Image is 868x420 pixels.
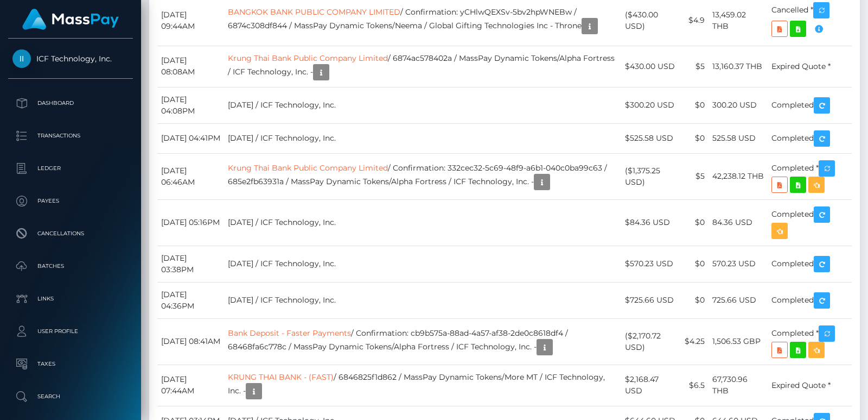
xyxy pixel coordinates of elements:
td: Completed [768,123,852,153]
td: $5 [681,153,709,199]
td: [DATE] / ICF Technology, Inc. [224,246,621,282]
td: 84.36 USD [709,199,768,246]
a: Payees [8,187,133,215]
a: Bank Deposit - Faster Payments [228,328,351,338]
td: 725.66 USD [709,282,768,318]
p: Dashboard [12,95,129,111]
img: MassPay Logo [22,9,119,30]
td: [DATE] / ICF Technology, Inc. [224,87,621,123]
td: 525.58 USD [709,123,768,153]
td: / 6874ac578402a / MassPay Dynamic Tokens/Alpha Fortress / ICF Technology, Inc. - [224,46,621,87]
td: [DATE] 06:46AM [157,153,224,199]
td: ($1,375.25 USD) [621,153,681,199]
a: BANGKOK BANK PUBLIC COMPANY LIMITED [228,7,400,17]
a: KRUNG THAI BANK - (FAST) [228,372,334,382]
p: Taxes [12,356,129,372]
td: [DATE] 05:16PM [157,199,224,246]
p: Links [12,291,129,307]
td: Completed [768,87,852,123]
p: User Profile [12,323,129,340]
img: ICF Technology, Inc. [12,49,31,68]
td: [DATE] 04:36PM [157,282,224,318]
p: Batches [12,258,129,274]
a: Batches [8,253,133,280]
td: $4.25 [681,318,709,365]
td: 13,160.37 THB [709,46,768,87]
td: $84.36 USD [621,199,681,246]
td: $300.20 USD [621,87,681,123]
a: Search [8,383,133,410]
td: $5 [681,46,709,87]
td: 300.20 USD [709,87,768,123]
td: Completed [768,246,852,282]
p: Transactions [12,128,129,144]
p: Search [12,388,129,405]
td: $0 [681,199,709,246]
td: $0 [681,123,709,153]
td: Expired Quote * [768,365,852,406]
td: [DATE] 08:41AM [157,318,224,365]
p: Payees [12,193,129,209]
td: $2,168.47 USD [621,365,681,406]
a: User Profile [8,318,133,345]
a: Taxes [8,350,133,378]
td: [DATE] 04:08PM [157,87,224,123]
td: [DATE] / ICF Technology, Inc. [224,282,621,318]
a: Krung Thai Bank Public Company Limited [228,163,388,173]
td: $0 [681,246,709,282]
td: / 6846825f1d862 / MassPay Dynamic Tokens/More MT / ICF Technology, Inc. - [224,365,621,406]
td: Completed * [768,153,852,199]
a: Krung Thai Bank Public Company Limited [228,53,388,63]
a: Dashboard [8,90,133,117]
td: $430.00 USD [621,46,681,87]
td: [DATE] / ICF Technology, Inc. [224,199,621,246]
td: [DATE] / ICF Technology, Inc. [224,123,621,153]
a: Links [8,285,133,312]
p: Ledger [12,160,129,177]
a: Ledger [8,155,133,182]
p: Cancellations [12,225,129,242]
td: $725.66 USD [621,282,681,318]
td: [DATE] 03:38PM [157,246,224,282]
td: ($2,170.72 USD) [621,318,681,365]
td: Completed * [768,318,852,365]
td: / Confirmation: 332cec32-5c69-48f9-a6b1-040c0ba99c63 / 685e2fb63931a / MassPay Dynamic Tokens/Alp... [224,153,621,199]
a: Transactions [8,122,133,149]
td: 1,506.53 GBP [709,318,768,365]
td: $525.58 USD [621,123,681,153]
td: / Confirmation: cb9b575a-88ad-4a57-af38-2de0c8618df4 / 68468fa6c778c / MassPay Dynamic Tokens/Alp... [224,318,621,365]
td: [DATE] 07:44AM [157,365,224,406]
a: Cancellations [8,220,133,247]
td: $6.5 [681,365,709,406]
td: [DATE] 04:41PM [157,123,224,153]
td: Completed [768,282,852,318]
td: [DATE] 08:08AM [157,46,224,87]
td: 67,730.96 THB [709,365,768,406]
td: $570.23 USD [621,246,681,282]
td: Completed [768,199,852,246]
td: Expired Quote * [768,46,852,87]
td: $0 [681,282,709,318]
span: ICF Technology, Inc. [8,54,133,64]
td: $0 [681,87,709,123]
td: 42,238.12 THB [709,153,768,199]
td: 570.23 USD [709,246,768,282]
